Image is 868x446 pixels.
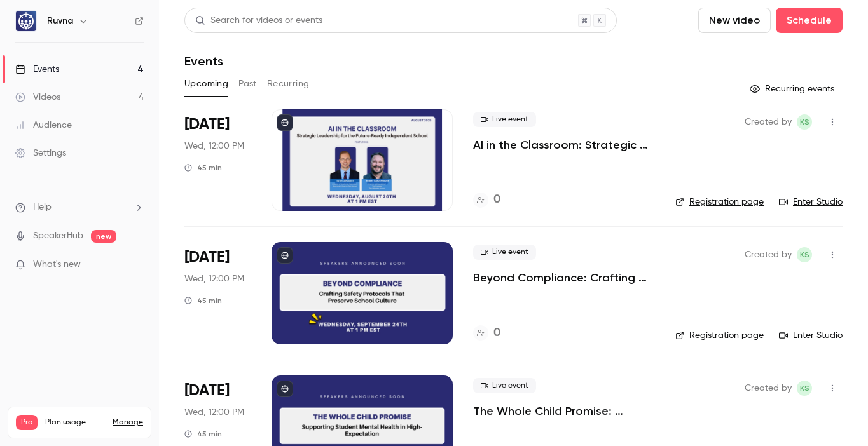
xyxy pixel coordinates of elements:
[184,109,251,211] div: Aug 20 Wed, 1:00 PM (America/New York)
[16,11,36,31] img: Ruvna
[15,119,72,132] div: Audience
[800,114,809,130] span: KS
[113,417,143,428] a: Manage
[473,270,655,285] a: Beyond Compliance: Crafting Safety Protocols That Preserve School Culture
[473,245,536,260] span: Live event
[15,201,144,214] li: help-dropdown-opener
[184,163,222,173] div: 45 min
[473,403,655,419] a: The Whole Child Promise: Supporting Student Mental Health in High-Expectation Environments
[33,201,52,214] span: Help
[15,91,60,104] div: Videos
[797,381,812,396] span: Kyra Sandness
[184,406,244,419] span: Wed, 12:00 PM
[473,325,500,342] a: 0
[797,114,812,130] span: Kyra Sandness
[473,112,536,127] span: Live event
[745,381,792,396] span: Created by
[33,258,81,271] span: What's new
[675,196,764,208] a: Registration page
[15,63,59,76] div: Events
[184,429,222,439] div: 45 min
[184,53,223,69] h1: Events
[184,381,230,401] span: [DATE]
[184,242,251,344] div: Sep 24 Wed, 1:00 PM (America/New York)
[45,417,105,428] span: Plan usage
[473,137,655,152] a: AI in the Classroom: Strategic Leadership for the Future-Ready Independent School
[184,74,228,94] button: Upcoming
[675,329,764,342] a: Registration page
[195,14,322,27] div: Search for videos or events
[745,247,792,262] span: Created by
[184,247,230,267] span: [DATE]
[797,247,812,262] span: Kyra Sandness
[184,140,244,152] span: Wed, 12:00 PM
[91,230,116,243] span: new
[184,295,222,306] div: 45 min
[47,15,73,27] h6: Ruvna
[493,191,500,208] h4: 0
[800,247,809,262] span: KS
[776,8,843,33] button: Schedule
[16,415,38,430] span: Pro
[493,325,500,342] h4: 0
[238,74,257,94] button: Past
[779,329,843,342] a: Enter Studio
[33,229,83,243] a: SpeakerHub
[15,147,66,159] div: Settings
[184,114,230,135] span: [DATE]
[128,259,144,271] iframe: Noticeable Trigger
[744,79,843,99] button: Recurring events
[267,74,310,94] button: Recurring
[745,114,792,130] span: Created by
[800,381,809,396] span: KS
[779,196,843,208] a: Enter Studio
[473,191,500,208] a: 0
[473,378,536,393] span: Live event
[698,8,771,33] button: New video
[184,273,244,285] span: Wed, 12:00 PM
